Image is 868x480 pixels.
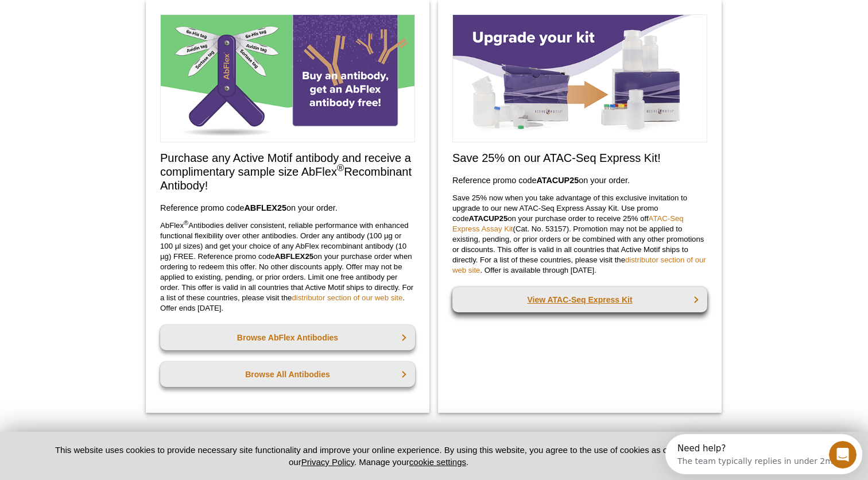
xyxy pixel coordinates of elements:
[244,203,286,212] strong: ABFLEX25
[160,201,415,215] h3: Reference promo code on your order.
[160,325,415,350] a: Browse AbFlex Antibodies
[665,434,862,474] iframe: Intercom live chat discovery launcher
[452,287,707,312] a: View ATAC-Seq Express Kit
[160,14,415,142] img: Free Sample Size AbFlex Antibody
[35,444,722,468] p: This website uses cookies to provide necessary site functionality and improve your online experie...
[536,176,579,185] strong: ATACUP25
[452,193,707,276] p: Save 25% now when you take advantage of this exclusive invitation to upgrade to our new ATAC-Seq ...
[275,252,313,261] strong: ABFLEX25
[160,220,415,313] p: AbFlex Antibodies deliver consistent, reliable performance with enhanced functional flexibility o...
[160,151,415,192] h2: Purchase any Active Motif antibody and receive a complimentary sample size AbFlex Recombinant Ant...
[452,151,707,165] h2: Save 25% on our ATAC-Seq Express Kit!
[452,256,706,274] a: distributor section of our web site
[409,457,466,467] button: cookie settings
[469,214,508,223] strong: ATACUP25
[12,10,168,19] div: Need help?
[452,14,707,142] img: Save on ATAC-Seq Express Assay Kit
[292,293,402,302] a: distributor section of our web site
[5,5,201,36] div: Open Intercom Messenger
[301,457,354,467] a: Privacy Policy
[829,441,857,469] iframe: Intercom live chat
[160,362,415,387] a: Browse All Antibodies
[452,173,707,187] h3: Reference promo code on your order.
[337,163,344,174] sup: ®
[184,219,188,226] sup: ®
[12,19,168,31] div: The team typically replies in under 2m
